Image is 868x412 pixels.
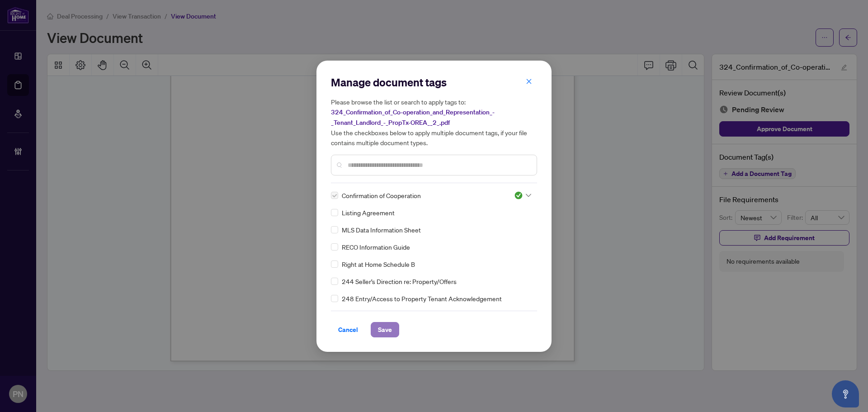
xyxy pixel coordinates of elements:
h2: Manage document tags [331,75,537,90]
span: 248 Entry/Access to Property Tenant Acknowledgement [342,294,502,303]
img: status [514,191,523,200]
span: 244 Seller’s Direction re: Property/Offers [342,276,457,286]
span: close [526,78,532,85]
span: 324_Confirmation_of_Co-operation_and_Representation_-_Tenant_Landlord_-_PropTx-OREA__2_.pdf [331,108,495,127]
button: Cancel [331,322,365,337]
span: Approved [514,191,531,200]
span: Confirmation of Cooperation [342,190,421,200]
h5: Please browse the list or search to apply tags to: Use the checkboxes below to apply multiple doc... [331,97,537,147]
span: RECO Information Guide [342,242,410,252]
span: Right at Home Schedule B [342,259,415,269]
button: Save [371,322,399,337]
button: Open asap [832,380,859,407]
span: Listing Agreement [342,208,395,218]
span: Cancel [338,322,358,337]
span: MLS Data Information Sheet [342,225,421,235]
span: Save [378,322,392,337]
